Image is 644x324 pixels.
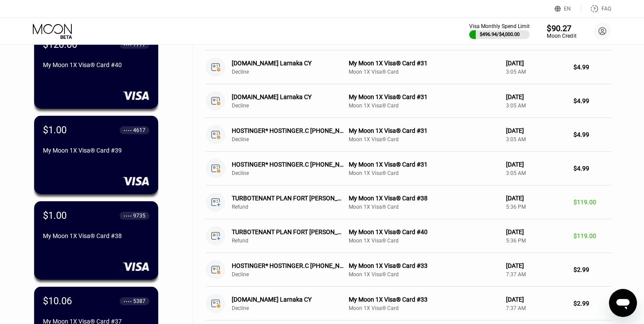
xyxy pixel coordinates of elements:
[232,136,354,142] div: Decline
[232,305,354,311] div: Decline
[506,60,566,67] div: [DATE]
[232,238,354,244] div: Refund
[34,116,158,194] div: $1.00● ● ● ●4617My Moon 1X Visa® Card #39
[469,23,530,29] div: Visa Monthly Spend Limit
[506,69,566,75] div: 3:05 AM
[349,228,499,235] div: My Moon 1X Visa® Card #40
[349,296,499,303] div: My Moon 1X Visa® Card #33
[573,232,611,239] div: $119.00
[124,129,132,132] div: ● ● ● ●
[34,30,158,109] div: $120.00● ● ● ●7777My Moon 1X Visa® Card #40
[232,69,354,75] div: Decline
[232,262,345,269] div: HOSTINGER* HOSTINGER.C [PHONE_NUMBER] CY
[133,213,145,219] div: 9735
[232,170,354,176] div: Decline
[573,199,611,206] div: $119.00
[232,228,345,235] div: TURBOTENANT PLAN FORT [PERSON_NAME] US
[573,165,611,172] div: $4.99
[43,232,149,239] div: My Moon 1X Visa® Card #38
[349,262,499,269] div: My Moon 1X Visa® Card #33
[609,289,637,317] iframe: Button to launch messaging window
[506,127,566,134] div: [DATE]
[506,204,566,210] div: 5:36 PM
[232,60,345,67] div: [DOMAIN_NAME] Larnaka CY
[349,305,499,311] div: Moon 1X Visa® Card
[506,103,566,109] div: 3:05 AM
[349,103,499,109] div: Moon 1X Visa® Card
[506,238,566,244] div: 5:36 PM
[349,60,499,67] div: My Moon 1X Visa® Card #31
[43,125,67,135] div: $1.00
[573,266,611,273] div: $2.99
[469,23,530,39] div: Visa Monthly Spend Limit$496.94/$4,000.00
[124,300,132,303] div: ● ● ● ●
[349,136,499,142] div: Moon 1X Visa® Card
[602,6,611,12] div: FAQ
[43,61,149,68] div: My Moon 1X Visa® Card #40
[206,152,611,185] div: HOSTINGER* HOSTINGER.C [PHONE_NUMBER] CYDeclineMy Moon 1X Visa® Card #31Moon 1X Visa® Card[DATE]3...
[206,84,611,118] div: [DOMAIN_NAME] Larnaka CYDeclineMy Moon 1X Visa® Card #31Moon 1X Visa® Card[DATE]3:05 AM$4.99
[564,6,571,12] div: EN
[349,127,499,134] div: My Moon 1X Visa® Card #31
[506,228,566,235] div: [DATE]
[232,195,345,202] div: TURBOTENANT PLAN FORT [PERSON_NAME] US
[349,170,499,176] div: Moon 1X Visa® Card
[349,238,499,244] div: Moon 1X Visa® Card
[581,4,611,13] div: FAQ
[506,305,566,311] div: 7:37 AM
[133,127,145,133] div: 4617
[232,296,345,303] div: [DOMAIN_NAME] Larnaka CY
[232,204,354,210] div: Refund
[573,300,611,307] div: $2.99
[547,23,576,39] div: $90.27Moon Credit
[547,33,576,39] div: Moon Credit
[555,4,581,13] div: EN
[206,287,611,320] div: [DOMAIN_NAME] Larnaka CYDeclineMy Moon 1X Visa® Card #33Moon 1X Visa® Card[DATE]7:37 AM$2.99
[232,93,345,100] div: [DOMAIN_NAME] Larnaka CY
[573,97,611,104] div: $4.99
[206,253,611,287] div: HOSTINGER* HOSTINGER.C [PHONE_NUMBER] CYDeclineMy Moon 1X Visa® Card #33Moon 1X Visa® Card[DATE]7...
[43,147,149,154] div: My Moon 1X Visa® Card #39
[206,185,611,219] div: TURBOTENANT PLAN FORT [PERSON_NAME] USRefundMy Moon 1X Visa® Card #38Moon 1X Visa® Card[DATE]5:36...
[206,118,611,152] div: HOSTINGER* HOSTINGER.C [PHONE_NUMBER] CYDeclineMy Moon 1X Visa® Card #31Moon 1X Visa® Card[DATE]3...
[349,93,499,100] div: My Moon 1X Visa® Card #31
[34,201,158,280] div: $1.00● ● ● ●9735My Moon 1X Visa® Card #38
[133,298,145,304] div: 5387
[349,161,499,168] div: My Moon 1X Visa® Card #31
[206,50,611,84] div: [DOMAIN_NAME] Larnaka CYDeclineMy Moon 1X Visa® Card #31Moon 1X Visa® Card[DATE]3:05 AM$4.99
[349,204,499,210] div: Moon 1X Visa® Card
[349,271,499,278] div: Moon 1X Visa® Card
[43,296,72,306] div: $10.06
[573,131,611,138] div: $4.99
[506,136,566,142] div: 3:05 AM
[480,32,520,37] div: $496.94 / $4,000.00
[232,161,345,168] div: HOSTINGER* HOSTINGER.C [PHONE_NUMBER] CY
[43,210,67,221] div: $1.00
[124,214,132,217] div: ● ● ● ●
[349,69,499,75] div: Moon 1X Visa® Card
[506,271,566,278] div: 7:37 AM
[547,23,576,32] div: $90.27
[349,195,499,202] div: My Moon 1X Visa® Card #38
[506,296,566,303] div: [DATE]
[506,195,566,202] div: [DATE]
[232,271,354,278] div: Decline
[232,127,345,134] div: HOSTINGER* HOSTINGER.C [PHONE_NUMBER] CY
[506,170,566,176] div: 3:05 AM
[506,93,566,100] div: [DATE]
[232,103,354,109] div: Decline
[206,219,611,253] div: TURBOTENANT PLAN FORT [PERSON_NAME] USRefundMy Moon 1X Visa® Card #40Moon 1X Visa® Card[DATE]5:36...
[506,262,566,269] div: [DATE]
[573,64,611,71] div: $4.99
[506,161,566,168] div: [DATE]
